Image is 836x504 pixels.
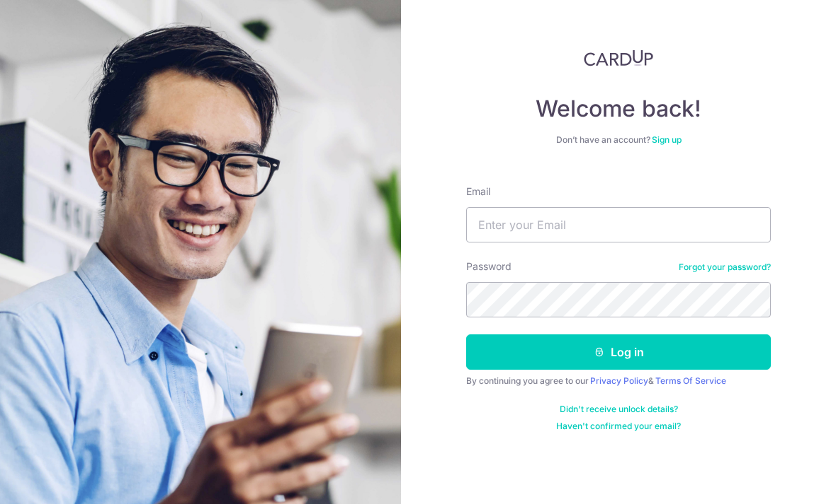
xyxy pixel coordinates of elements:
[466,95,771,123] h4: Welcome back!
[466,134,771,146] div: Don’t have an account?
[466,375,771,387] div: By continuing you agree to our &
[466,259,512,274] label: Password
[466,207,771,242] input: Enter your Email
[584,49,653,66] img: CardUp Logo
[560,404,678,415] a: Didn't receive unlock details?
[590,375,648,386] a: Privacy Policy
[679,262,771,273] a: Forgot your password?
[466,184,490,199] label: Email
[466,334,771,370] button: Log in
[556,421,681,432] a: Haven't confirmed your email?
[655,375,726,386] a: Terms Of Service
[652,134,682,145] a: Sign up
